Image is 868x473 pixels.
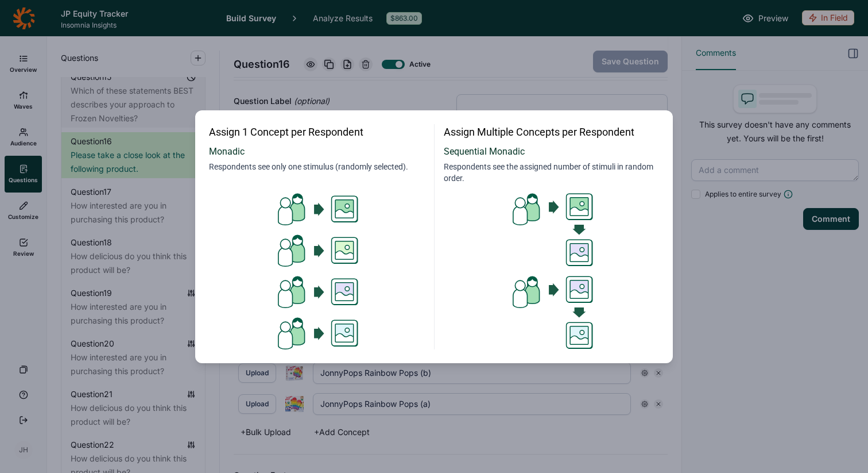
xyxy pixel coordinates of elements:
p: Respondents see the assigned number of stimuli in random order. [444,161,659,184]
p: Respondents see only one stimulus (randomly selected). [209,161,425,172]
h1: Assign 1 Concept per Respondent [209,124,425,140]
h2: Sequential Monadic [444,145,659,159]
h1: Assign Multiple Concepts per Respondent [444,124,659,140]
h2: Monadic [209,145,425,159]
